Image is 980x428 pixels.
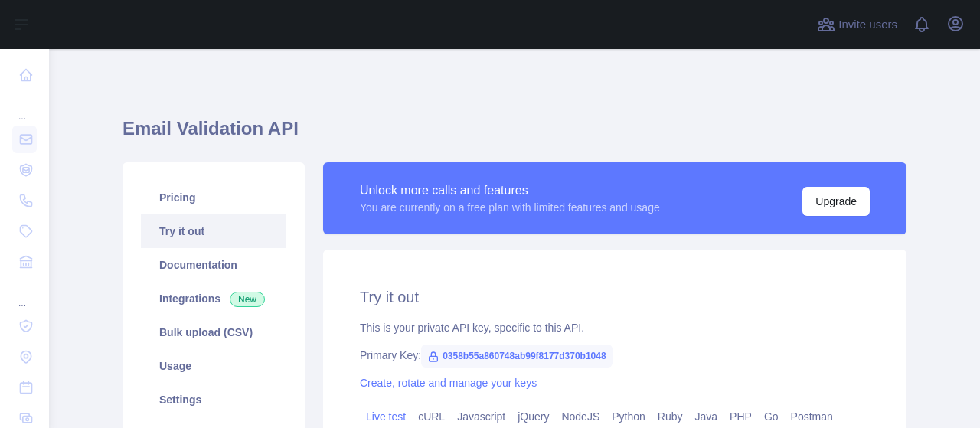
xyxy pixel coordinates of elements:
a: Integrations New [141,282,286,315]
a: Settings [141,383,286,417]
a: Bulk upload (CSV) [141,315,286,349]
button: Upgrade [802,187,870,216]
h1: Email Validation API [122,116,906,153]
div: ... [12,92,37,123]
span: New [230,292,265,307]
div: This is your private API key, specific to this API. [360,320,870,335]
a: Pricing [141,181,286,214]
a: Try it out [141,214,286,248]
a: Create, rotate and manage your keys [360,377,537,389]
button: Invite users [814,12,900,37]
div: Unlock more calls and features [360,181,660,200]
a: Usage [141,349,286,383]
div: Primary Key: [360,348,870,363]
span: Invite users [838,16,897,34]
div: You are currently on a free plan with limited features and usage [360,200,660,215]
span: 0358b55a860748ab99f8177d370b1048 [421,345,612,368]
a: Documentation [141,248,286,282]
h2: Try it out [360,286,870,308]
div: ... [12,279,37,309]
